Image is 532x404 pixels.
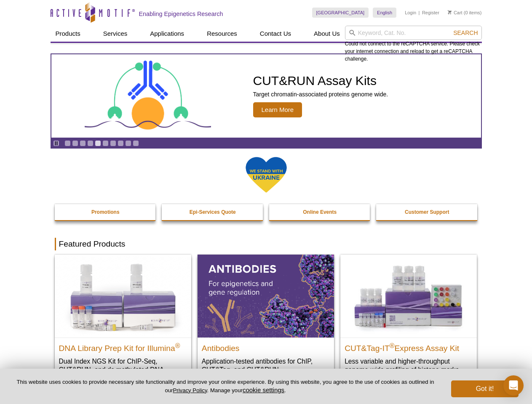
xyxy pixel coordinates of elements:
a: English [373,8,396,18]
a: Go to slide 4 [87,140,94,146]
a: Epi-Services Quote [162,204,264,220]
a: [GEOGRAPHIC_DATA] [312,8,369,18]
p: Target chromatin-associated proteins genome wide. [253,90,388,98]
h2: CUT&RUN Assay Kits [253,74,388,87]
strong: Online Events [303,209,337,215]
p: This website uses cookies to provide necessary site functionality and improve your online experie... [13,378,437,394]
a: Applications [145,26,189,42]
a: Go to slide 8 [118,140,124,146]
a: Register [422,10,439,16]
a: Cart [448,10,462,16]
a: Login [405,10,416,16]
a: Go to slide 2 [72,140,78,146]
span: Learn More [253,102,302,117]
p: Dual Index NGS Kit for ChIP-Seq, CUT&RUN, and ds methylated DNA assays. [59,357,187,383]
img: CUT&Tag-IT® Express Assay Kit [340,255,477,337]
img: All Antibodies [198,255,334,337]
strong: Customer Support [405,209,449,215]
img: DNA Library Prep Kit for Illumina [55,255,191,337]
a: CUT&RUN Assay Kits CUT&RUN Assay Kits Target chromatin-associated proteins genome wide. Learn More [51,54,481,138]
strong: Epi-Services Quote [190,209,236,215]
a: Privacy Policy [173,387,207,393]
a: Go to slide 10 [133,140,139,146]
button: Got it! [451,380,519,397]
strong: Promotions [91,209,120,215]
h2: Enabling Epigenetics Research [139,10,223,18]
a: CUT&Tag-IT® Express Assay Kit CUT&Tag-IT®Express Assay Kit Less variable and higher-throughput ge... [340,255,477,382]
img: We Stand With Ukraine [245,156,287,194]
button: cookie settings [243,386,284,393]
li: (0 items) [448,8,482,18]
h2: Featured Products [55,238,478,250]
a: Resources [202,26,242,42]
a: About Us [309,26,345,42]
button: Search [451,29,480,37]
img: CUT&RUN Assay Kits [85,58,211,135]
h2: Antibodies [202,340,330,353]
a: Go to slide 9 [125,140,131,146]
h2: CUT&Tag-IT Express Assay Kit [345,340,473,353]
a: DNA Library Prep Kit for Illumina DNA Library Prep Kit for Illumina® Dual Index NGS Kit for ChIP-... [55,255,191,391]
li: | [419,8,420,18]
div: Could not connect to the reCAPTCHA service. Please check your internet connection and reload to g... [345,26,482,63]
div: Open Intercom Messenger [503,375,524,396]
p: Application-tested antibodies for ChIP, CUT&Tag, and CUT&RUN. [202,357,330,374]
a: Products [51,26,86,42]
span: Search [453,29,478,36]
a: Online Events [269,204,371,220]
a: Toggle autoplay [53,140,59,146]
a: Go to slide 6 [102,140,109,146]
article: CUT&RUN Assay Kits [51,54,481,138]
sup: ® [390,342,395,349]
a: Go to slide 7 [110,140,116,146]
sup: ® [175,342,180,349]
a: Services [98,26,133,42]
a: Promotions [55,204,157,220]
a: All Antibodies Antibodies Application-tested antibodies for ChIP, CUT&Tag, and CUT&RUN. [198,255,334,382]
a: Go to slide 3 [80,140,86,146]
p: Less variable and higher-throughput genome-wide profiling of histone marks​. [345,357,473,374]
input: Keyword, Cat. No. [345,26,482,40]
a: Go to slide 1 [64,140,71,146]
a: Go to slide 5 [95,140,101,146]
a: Contact Us [255,26,296,42]
h2: DNA Library Prep Kit for Illumina [59,340,187,353]
a: Customer Support [376,204,478,220]
img: Your Cart [448,10,452,14]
